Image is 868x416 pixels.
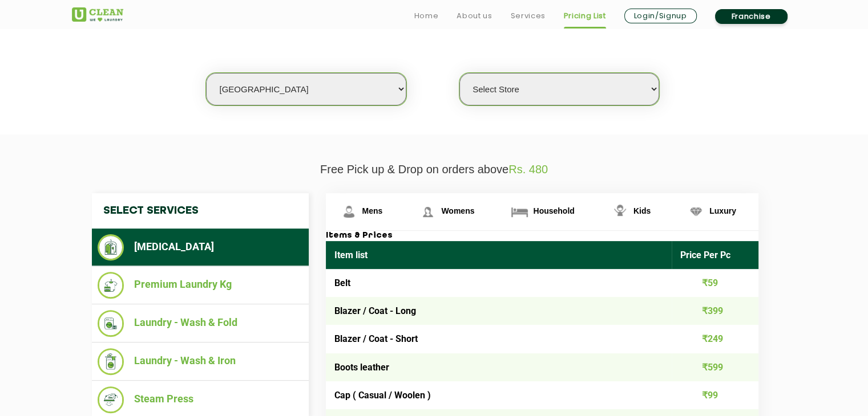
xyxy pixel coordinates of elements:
img: UClean Laundry and Dry Cleaning [72,7,123,22]
li: Steam Press [98,386,303,413]
td: ₹399 [672,297,758,325]
a: Pricing List [564,9,606,23]
img: Mens [339,202,359,222]
td: Belt [326,269,672,297]
span: Womens [441,206,474,215]
img: Luxury [686,202,706,222]
td: ₹249 [672,325,758,353]
p: Free Pick up & Drop on orders above [72,163,797,176]
li: Premium Laundry Kg [98,272,303,299]
span: Rs. 480 [508,163,548,176]
td: ₹59 [672,269,758,297]
img: Dry Cleaning [98,234,124,260]
th: Item list [326,241,672,269]
td: Blazer / Coat - Long [326,297,672,325]
img: Household [510,202,530,222]
li: Laundry - Wash & Iron [98,348,303,375]
a: Login/Signup [624,9,697,23]
img: Laundry - Wash & Iron [98,348,124,375]
td: ₹99 [672,381,758,409]
a: Franchise [715,9,788,24]
td: ₹599 [672,353,758,381]
th: Price Per Pc [672,241,758,269]
h4: Select Services [92,193,309,229]
img: Laundry - Wash & Fold [98,310,124,337]
img: Kids [610,202,630,222]
img: Premium Laundry Kg [98,272,124,299]
span: Mens [362,206,383,215]
li: Laundry - Wash & Fold [98,310,303,337]
td: Blazer / Coat - Short [326,325,672,353]
a: Home [414,9,439,23]
td: Cap ( Casual / Woolen ) [326,381,672,409]
td: Boots leather [326,353,672,381]
img: Steam Press [98,386,124,413]
span: Household [533,206,574,215]
img: Womens [418,202,438,222]
a: About us [457,9,492,23]
a: Services [510,9,545,23]
h3: Items & Prices [326,231,758,241]
li: [MEDICAL_DATA] [98,234,303,260]
span: Luxury [709,206,736,215]
span: Kids [633,206,651,215]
